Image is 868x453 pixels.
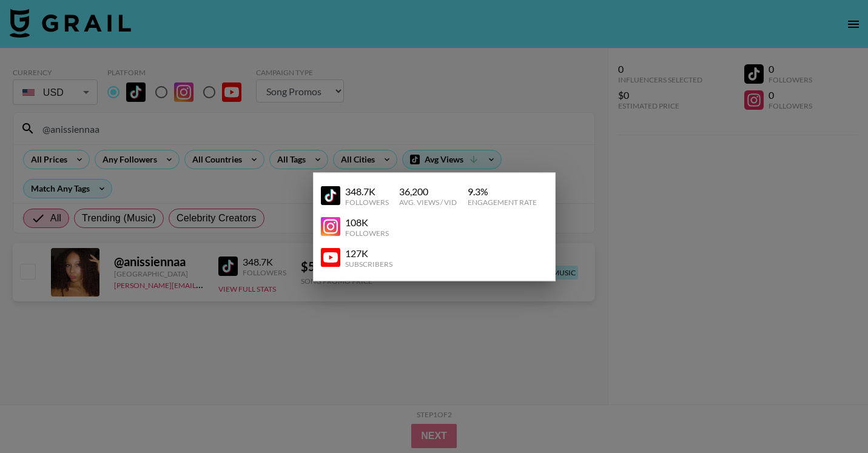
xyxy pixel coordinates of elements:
[321,186,340,206] img: YouTube
[399,185,457,197] div: 36,200
[468,185,537,197] div: 9.3 %
[345,228,389,237] div: Followers
[345,197,389,206] div: Followers
[345,185,389,197] div: 348.7K
[468,197,537,206] div: Engagement Rate
[345,247,392,259] div: 127K
[345,216,389,228] div: 108K
[321,248,340,267] img: YouTube
[399,197,457,206] div: Avg. Views / Vid
[807,392,853,438] iframe: Drift Widget Chat Controller
[321,217,340,237] img: YouTube
[345,259,392,268] div: Subscribers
